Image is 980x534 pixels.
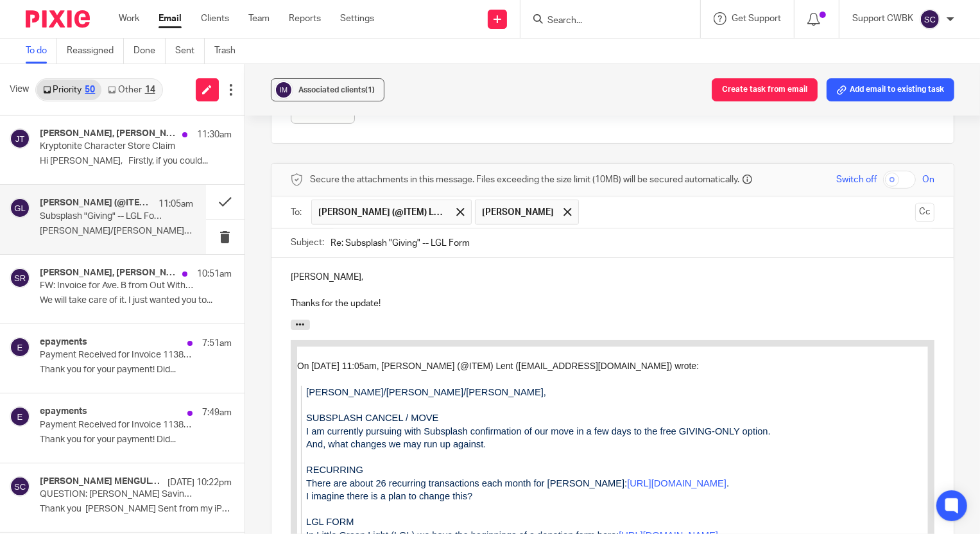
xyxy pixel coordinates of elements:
p: Kryptonite Character Store Claim [40,141,193,152]
span: [PERSON_NAME] [482,206,554,219]
a: [EMAIL_ADDRESS][DOMAIN_NAME] [9,261,161,271]
div: And, what changes we may run up against. [9,91,631,104]
span: \ \ [224,236,268,246]
a: [URL][DOMAIN_NAME] [330,132,429,142]
span: \ [247,262,250,271]
p: [PERSON_NAME]/[PERSON_NAME]/[PERSON_NAME], SUBSPLASH CANCEL /... [40,226,193,237]
a: Facebook [227,236,266,246]
a: Work [119,12,139,25]
a: Facebook [236,275,275,286]
a: Reports [289,12,321,25]
button: Create task from email [712,78,818,101]
div: RECURRING [9,117,631,130]
p: FW: Invoice for Ave. B from Out With The Old Junk Removal [40,280,193,291]
img: svg%3E [10,198,30,218]
h4: epayments [40,406,87,417]
p: Thanks for the update! [291,297,934,310]
img: svg%3E [10,476,30,497]
div: I am currently pursuing with Subsplash confirmation of our move in a few days to the free GIVING-... [9,78,631,91]
span: Get Support [732,14,781,23]
label: Subject: [291,236,324,249]
a: [URL][DOMAIN_NAME] [313,144,412,155]
p: We will take care of it. I just wanted you to... [40,295,232,306]
p: Thank you for your payment! Did... [40,435,232,445]
div: This is tip of the iceberg stuff but I thought I'd mention them, [PERSON_NAME] [9,221,631,234]
p: 11:30am [197,128,232,141]
span: \ [266,223,268,233]
a: Done [133,39,166,64]
img: svg%3E [274,80,293,99]
div: [PERSON_NAME]/[PERSON_NAME]/[PERSON_NAME], [9,39,631,52]
div: 14 [145,85,155,94]
a: Signal [250,262,273,271]
img: svg%3E [10,128,30,149]
a: Website [201,275,233,286]
span: Associated clients [298,86,375,94]
span: [PERSON_NAME] (@ITEM) Lent [318,206,447,219]
a: Sent [175,39,205,64]
button: Cc [915,203,934,222]
h4: [PERSON_NAME], [PERSON_NAME] [40,128,176,139]
span: (1) [365,86,375,94]
p: 10:51am [197,268,232,280]
h4: [PERSON_NAME] (@ITEM) Lent [40,198,152,209]
h4: [PERSON_NAME] MENGULOGLU, Me, Mail Delivery Subsystem [40,476,161,487]
p: QUESTION: [PERSON_NAME] Savings Account Question [40,489,193,500]
span: \ [238,223,241,233]
div: There are about 26 recurring transactions each month for [PERSON_NAME]: . [9,130,631,143]
a: Other14 [101,80,161,100]
a: Reassigned [67,39,124,64]
a: Email [159,12,182,25]
img: svg%3E [10,268,30,288]
p: 7:51am [202,337,232,350]
p: Payment Received for Invoice 113849044 (CRI) [40,420,193,431]
span: \ \ [233,275,277,286]
p: Payment Received for Invoice 113810277 (CRI) [40,350,193,361]
input: Search [546,15,662,27]
div: In Little Green Light (LGL) we have the beginnings of a donation form here: . [9,182,631,195]
a: [URL][DOMAIN_NAME] [321,92,420,103]
a: Signal [241,223,264,233]
h4: epayments [40,337,87,348]
span: \ [PHONE_NUMBER] [9,261,247,271]
img: Pixie [26,10,90,28]
p: Thank you [PERSON_NAME] Sent from my iPhone ... [40,504,232,515]
p: Hi [PERSON_NAME], Firstly, if you could... [40,156,232,167]
i: International Training & Equipping Ministries [9,275,200,286]
h4: [PERSON_NAME], [PERSON_NAME] [40,268,176,279]
span: Secure the attachments in this message. Files exceeding the size limit (10MB) will be secured aut... [310,173,739,186]
p: Subsplash "Giving" -- LGL Form [40,211,162,222]
a: Settings [340,12,374,25]
p: 11:05am [159,198,193,211]
a: WhatsApp [271,223,309,233]
p: Thank you for your payment! Did... [40,365,232,375]
img: svg%3E [10,406,30,427]
p: 7:49am [202,406,232,419]
div: It can go 'live' when designation funds are defined, i.e., the selections which donors will be ab... [9,195,631,208]
span: \ [275,262,278,271]
img: svg%3E [10,337,30,357]
img: svg%3E [920,9,940,30]
div: 50 [85,85,95,94]
span: On [922,173,934,186]
a: WhatsApp [280,262,318,271]
span: [PERSON_NAME] — IT Administrator [9,248,160,259]
span: Switch off [836,173,877,186]
p: [DATE] 10:22pm [168,476,232,489]
a: YouTube [277,275,313,286]
div: LGL FORM [9,169,631,182]
a: [URL][DOMAIN_NAME] [322,184,421,194]
a: Clients [201,12,229,25]
p: [PERSON_NAME], [291,271,934,284]
button: Associated clients(1) [271,78,384,101]
button: Add email to existing task [827,78,954,101]
a: Trash [214,39,245,64]
div: SUBSPLASH CANCEL / MOVE [9,65,631,78]
a: Team [248,12,270,25]
a: To do [26,39,57,64]
div: I imagine there is a plan to change this? [9,143,631,156]
p: Support CWBK [852,12,913,25]
a: Website [191,236,223,246]
a: YouTube [268,236,304,246]
label: To: [291,206,305,219]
